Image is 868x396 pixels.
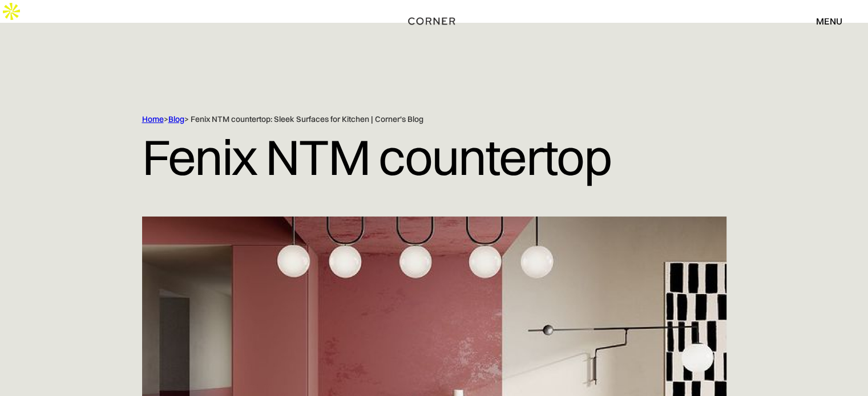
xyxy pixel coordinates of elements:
[805,11,842,31] div: menu
[142,114,164,124] a: Home
[816,17,842,26] div: menu
[404,14,463,28] a: home
[142,114,679,125] div: > > Fenix NTM countertop: Sleek Surfaces for Kitchen | Corner's Blog
[168,114,184,124] a: Blog
[142,125,726,189] h1: Fenix NTM countertop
